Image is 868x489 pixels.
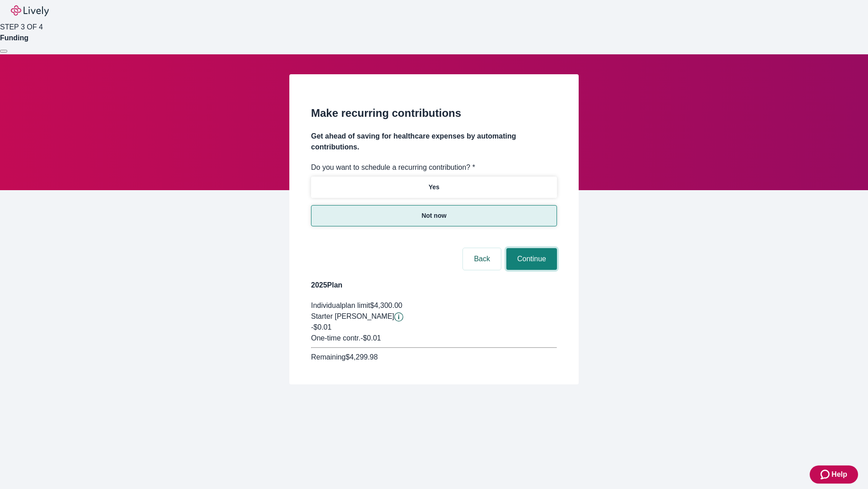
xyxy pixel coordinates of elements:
[311,131,557,153] h4: Get ahead of saving for healthcare expenses by automating contributions.
[394,312,403,321] svg: Starter penny details
[394,312,403,321] button: Lively will contribute $0.01 to establish your account
[831,469,847,480] span: Help
[11,5,49,16] img: Lively
[345,353,377,361] span: $4,299.98
[429,182,439,192] p: Yes
[311,312,394,320] span: Starter [PERSON_NAME]
[463,248,501,270] button: Back
[810,465,858,484] button: Zendesk support iconHelp
[360,334,381,342] span: - $0.01
[370,302,402,309] span: $4,300.00
[311,353,345,361] span: Remaining
[821,469,831,480] svg: Zendesk support icon
[421,211,446,221] p: Not now
[311,302,370,309] span: Individual plan limit
[311,177,557,198] button: Yes
[311,105,557,121] h2: Make recurring contributions
[311,334,360,342] span: One-time contr.
[311,280,557,291] h4: 2025 Plan
[311,162,475,173] label: Do you want to schedule a recurring contribution? *
[506,248,557,270] button: Continue
[311,323,331,331] span: -$0.01
[311,205,557,226] button: Not now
